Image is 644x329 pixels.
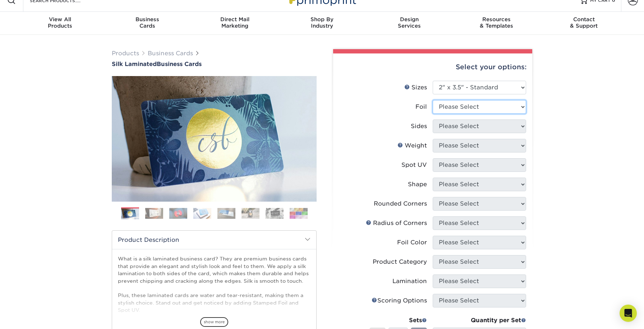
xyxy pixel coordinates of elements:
div: Sizes [404,83,427,92]
div: & Support [540,16,627,29]
div: Product Category [373,258,427,266]
img: Business Cards 07 [266,208,284,219]
div: Quantity per Set [433,316,526,325]
iframe: Google Customer Reviews [2,307,61,326]
a: BusinessCards [104,12,191,35]
span: show more [200,317,228,327]
span: Design [365,16,453,23]
span: Resources [453,16,540,23]
a: Silk LaminatedBusiness Cards [112,61,317,67]
div: Services [365,16,453,29]
img: Business Cards 06 [241,208,259,219]
img: Business Cards 04 [193,208,211,219]
div: Sides [411,122,427,131]
div: Lamination [392,277,427,286]
a: Shop ByIndustry [279,12,366,35]
a: View AllProducts [17,12,104,35]
a: Contact& Support [540,12,627,35]
a: Resources& Templates [453,12,540,35]
div: Shape [408,180,427,189]
h2: Product Description [112,231,316,249]
div: Scoring Options [372,296,427,305]
div: Select your options: [339,53,526,81]
span: Contact [540,16,627,23]
div: Weight [397,141,427,150]
div: Marketing [191,16,279,29]
div: Rounded Corners [374,199,427,208]
span: Direct Mail [191,16,279,23]
div: & Templates [453,16,540,29]
div: Radius of Corners [366,219,427,227]
img: Business Cards 03 [169,208,187,219]
div: Foil Color [397,238,427,247]
a: Direct MailMarketing [191,12,279,35]
div: Open Intercom Messenger [620,305,637,322]
div: Sets [369,316,427,325]
span: View All [17,16,104,23]
span: Business [104,16,191,23]
span: Silk Laminated [112,61,157,67]
div: Foil [415,103,427,111]
div: Industry [279,16,366,29]
a: Products [112,50,139,57]
img: Business Cards 08 [290,208,308,219]
h1: Business Cards [112,61,317,67]
div: Spot UV [401,161,427,169]
img: Business Cards 05 [217,208,235,219]
img: Business Cards 02 [145,208,163,219]
a: DesignServices [365,12,453,35]
div: Cards [104,16,191,29]
img: Silk Laminated 01 [112,37,317,241]
img: Business Cards 01 [121,205,139,223]
span: Shop By [279,16,366,23]
div: Products [17,16,104,29]
a: Business Cards [148,50,193,57]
